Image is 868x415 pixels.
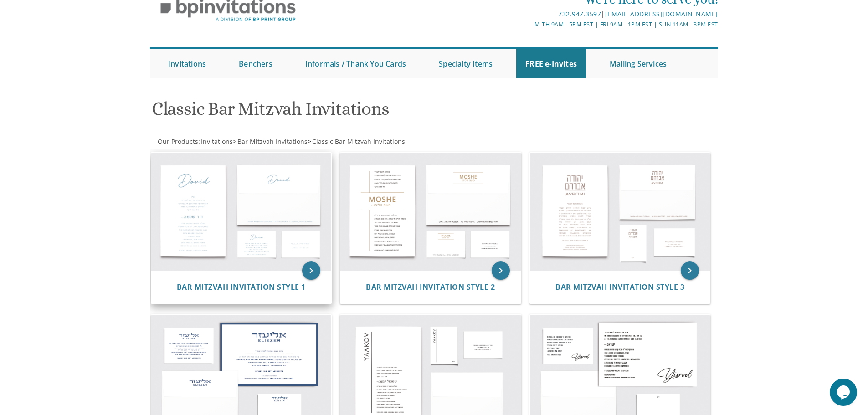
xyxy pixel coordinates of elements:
[312,137,405,146] span: Classic Bar Mitzvah Invitations
[311,137,405,146] a: Classic Bar Mitzvah Invitations
[555,283,684,292] a: Bar Mitzvah Invitation Style 3
[605,10,718,18] a: [EMAIL_ADDRESS][DOMAIN_NAME]
[558,10,601,18] a: 732.947.3597
[151,153,332,271] img: Bar Mitzvah Invitation Style 1
[236,137,308,146] a: Bar Mitzvah Invitations
[302,261,320,280] a: keyboard_arrow_right
[366,283,495,292] a: Bar Mitzvah Invitation Style 2
[681,261,699,280] a: keyboard_arrow_right
[177,282,306,292] span: Bar Mitzvah Invitation Style 1
[340,153,521,271] img: Bar Mitzvah Invitation Style 2
[366,282,495,292] span: Bar Mitzvah Invitation Style 2
[159,49,215,78] a: Invitations
[157,137,198,146] a: Our Products
[230,49,282,78] a: Benchers
[201,137,233,146] span: Invitations
[200,137,233,146] a: Invitations
[830,379,859,406] iframe: chat widget
[233,137,308,146] span: >
[340,20,718,29] div: M-Th 9am - 5pm EST | Fri 9am - 1pm EST | Sun 11am - 3pm EST
[308,137,405,146] span: >
[516,49,586,78] a: FREE e-Invites
[555,282,684,292] span: Bar Mitzvah Invitation Style 3
[296,49,415,78] a: Informals / Thank You Cards
[601,49,676,78] a: Mailing Services
[177,283,306,292] a: Bar Mitzvah Invitation Style 1
[492,261,510,280] a: keyboard_arrow_right
[530,153,710,271] img: Bar Mitzvah Invitation Style 3
[237,137,308,146] span: Bar Mitzvah Invitations
[430,49,502,78] a: Specialty Items
[150,137,434,146] div: :
[152,99,524,126] h1: Classic Bar Mitzvah Invitations
[340,9,718,20] div: |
